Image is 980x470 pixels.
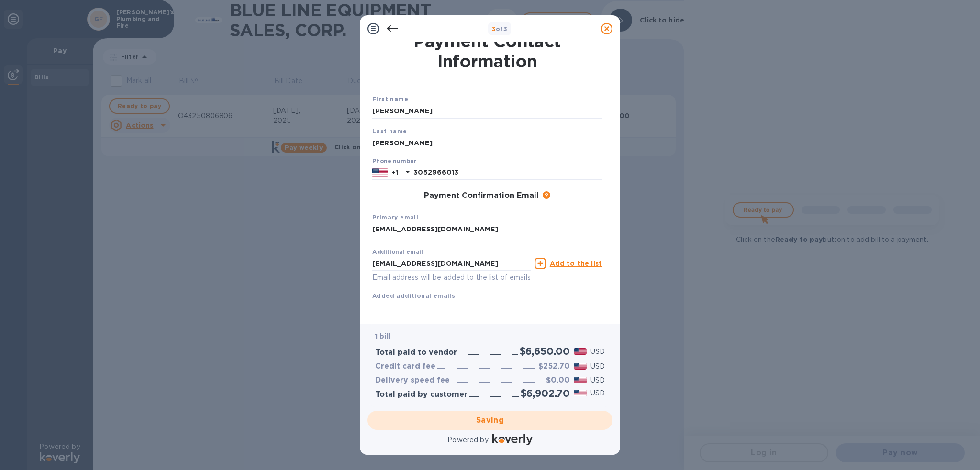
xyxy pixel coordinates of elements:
[538,362,570,371] h3: $252.70
[372,256,531,271] input: Enter additional email
[391,168,398,177] p: +1
[375,376,450,385] h3: Delivery speed fee
[372,159,416,164] label: Phone number
[492,25,496,33] span: 3
[372,222,602,237] input: Enter your primary name
[574,377,587,383] img: USD
[375,362,435,371] h3: Credit card fee
[550,260,602,267] u: Add to the list
[372,167,388,178] img: US
[372,31,602,71] h1: Payment Contact Information
[372,136,602,150] input: Enter your last name
[372,292,455,299] b: Added additional emails
[574,390,587,396] img: USD
[520,345,570,357] h2: $6,650.00
[574,348,587,355] img: USD
[424,191,539,200] h3: Payment Confirmation Email
[492,434,533,445] img: Logo
[590,375,605,385] p: USD
[372,250,423,255] label: Additional email
[413,165,602,180] input: Enter your phone number
[372,96,408,103] b: First name
[372,104,602,119] input: Enter your first name
[492,25,508,33] b: of 3
[375,332,390,340] b: 1 bill
[546,376,570,385] h3: $0.00
[521,387,570,399] h2: $6,902.70
[590,347,605,357] p: USD
[372,128,407,135] b: Last name
[574,363,587,370] img: USD
[590,388,605,398] p: USD
[590,361,605,372] p: USD
[375,348,457,357] h3: Total paid to vendor
[375,390,468,399] h3: Total paid by customer
[372,272,531,283] p: Email address will be added to the list of emails
[372,214,418,221] b: Primary email
[447,435,488,445] p: Powered by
